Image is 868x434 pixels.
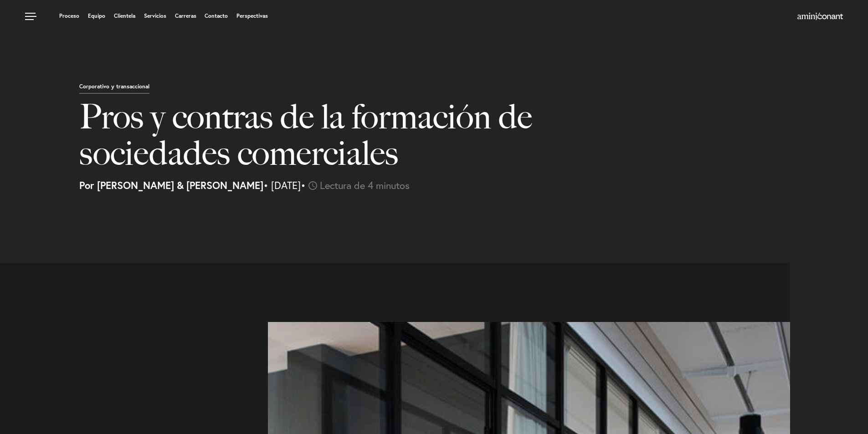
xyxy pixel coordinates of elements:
a: Servicios [144,13,166,19]
font: Corporativo y transaccional [79,83,149,90]
a: Perspectivas [236,13,268,19]
a: Equipo [88,13,105,19]
font: Carreras [175,12,196,19]
font: Contacto [205,12,228,19]
a: Carreras [175,13,196,19]
a: Proceso [59,13,79,19]
img: Amini y Conant [797,13,843,20]
a: Clientela [114,13,135,19]
font: • [DATE] [263,179,301,192]
font: Servicios [144,12,166,19]
font: Pros y contras de la formación de sociedades comerciales [79,96,532,174]
a: Contacto [205,13,228,19]
a: Hogar [797,13,843,20]
font: Perspectivas [236,12,268,19]
font: Lectura de 4 minutos [320,179,410,192]
font: Clientela [114,12,135,19]
font: Equipo [88,12,105,19]
font: Proceso [59,12,79,19]
img: icon-time-light.svg [308,181,317,190]
font: • [301,179,306,192]
font: Por [PERSON_NAME] & [PERSON_NAME] [79,179,263,192]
